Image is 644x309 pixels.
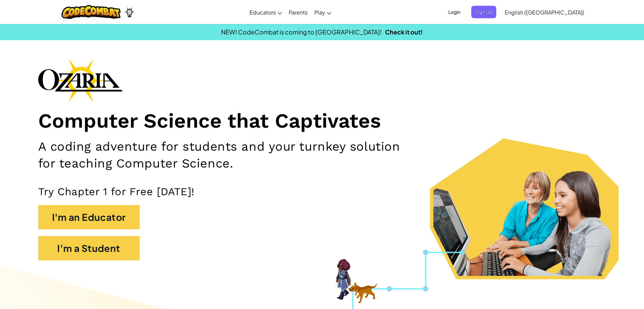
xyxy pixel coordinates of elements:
[505,9,584,16] span: English ([GEOGRAPHIC_DATA])
[62,5,121,19] img: CodeCombat logo
[471,6,496,18] button: Sign Up
[221,28,382,36] span: NEW! CodeCombat is coming to [GEOGRAPHIC_DATA]!
[285,3,311,21] a: Parents
[38,236,140,260] button: I'm a Student
[444,6,464,18] button: Login
[38,185,606,198] p: Try Chapter 1 for Free [DATE]!
[38,205,140,229] button: I'm an Educator
[38,59,123,102] img: Ozaria branding logo
[38,138,419,172] h2: A coding adventure for students and your turnkey solution for teaching Computer Science.
[246,3,285,21] a: Educators
[385,28,423,36] a: Check it out!
[38,109,606,133] h1: Computer Science that Captivates
[311,3,335,21] a: Play
[124,7,135,17] img: Ozaria
[249,9,276,16] span: Educators
[314,9,325,16] span: Play
[501,3,588,21] a: English ([GEOGRAPHIC_DATA])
